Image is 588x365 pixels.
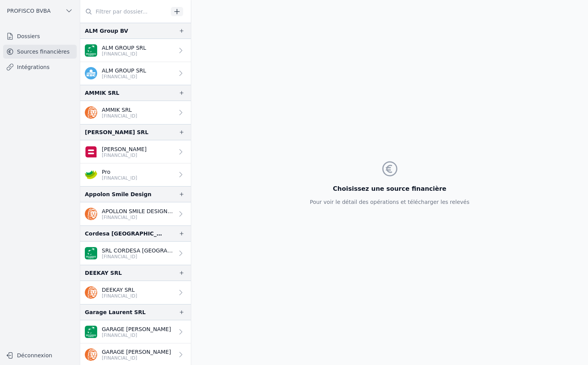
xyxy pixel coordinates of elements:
[80,163,191,186] a: Pro [FINANCIAL_ID]
[80,101,191,124] a: AMMIK SRL [FINANCIAL_ID]
[3,5,77,17] button: PROFISCO BVBA
[7,7,51,15] span: PROFISCO BVBA
[102,168,137,176] p: Pro
[85,67,97,79] img: kbc.png
[102,214,174,220] p: [FINANCIAL_ID]
[80,39,191,62] a: ALM GROUP SRL [FINANCIAL_ID]
[80,281,191,304] a: DEEKAY SRL [FINANCIAL_ID]
[80,5,168,19] input: Filtrer par dossier...
[85,190,152,199] div: Appolon Smile Design
[80,202,191,225] a: APOLLON SMILE DESIGN SRL [FINANCIAL_ID]
[102,106,137,114] p: AMMIK SRL
[102,113,137,119] p: [FINANCIAL_ID]
[85,308,146,317] div: Garage Laurent SRL
[102,74,146,80] p: [FINANCIAL_ID]
[85,128,148,137] div: [PERSON_NAME] SRL
[80,320,191,343] a: GARAGE [PERSON_NAME] [FINANCIAL_ID]
[85,168,97,181] img: crelan.png
[85,286,97,299] img: ing.png
[102,175,137,181] p: [FINANCIAL_ID]
[85,208,97,220] img: ing.png
[80,140,191,163] a: [PERSON_NAME] [FINANCIAL_ID]
[85,88,119,98] div: AMMIK SRL
[102,355,171,361] p: [FINANCIAL_ID]
[102,293,137,299] p: [FINANCIAL_ID]
[85,26,128,35] div: ALM Group BV
[80,242,191,265] a: SRL CORDESA [GEOGRAPHIC_DATA] [FINANCIAL_ID]
[102,286,137,294] p: DEEKAY SRL
[102,145,147,153] p: [PERSON_NAME]
[85,44,97,57] img: BNP_BE_BUSINESS_GEBABEBB.png
[85,106,97,119] img: ing.png
[3,349,77,362] button: Déconnexion
[310,198,469,206] p: Pour voir le détail des opérations et télécharger les relevés
[85,247,97,259] img: BNP_BE_BUSINESS_GEBABEBB.png
[85,229,166,238] div: Cordesa [GEOGRAPHIC_DATA] SRL
[102,332,171,338] p: [FINANCIAL_ID]
[102,325,171,333] p: GARAGE [PERSON_NAME]
[102,254,174,260] p: [FINANCIAL_ID]
[80,62,191,85] a: ALM GROUP SRL [FINANCIAL_ID]
[102,152,147,158] p: [FINANCIAL_ID]
[3,45,77,59] a: Sources financières
[3,60,77,74] a: Intégrations
[102,67,146,74] p: ALM GROUP SRL
[85,146,97,158] img: belfius.png
[3,29,77,43] a: Dossiers
[102,44,146,52] p: ALM GROUP SRL
[102,348,171,356] p: GARAGE [PERSON_NAME]
[85,268,122,278] div: DEEKAY SRL
[102,207,174,215] p: APOLLON SMILE DESIGN SRL
[102,51,146,57] p: [FINANCIAL_ID]
[102,247,174,254] p: SRL CORDESA [GEOGRAPHIC_DATA]
[85,326,97,338] img: BNP_BE_BUSINESS_GEBABEBB.png
[85,348,97,361] img: ing.png
[310,184,469,193] h3: Choisissez une source financière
